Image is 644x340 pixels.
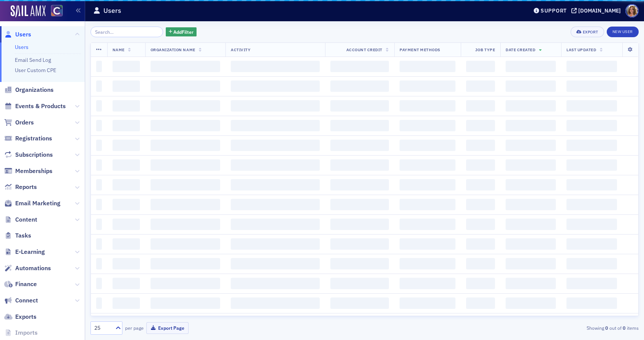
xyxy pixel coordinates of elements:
[400,179,455,190] span: ‌
[15,151,53,159] span: Subscriptions
[506,238,556,250] span: ‌
[4,167,52,175] a: Memberships
[231,258,320,269] span: ‌
[113,100,140,112] span: ‌
[346,47,382,52] span: Account Credit
[566,100,617,112] span: ‌
[466,179,495,190] span: ‌
[466,100,495,112] span: ‌
[400,47,440,52] span: Payment Methods
[231,278,320,289] span: ‌
[566,297,617,309] span: ‌
[330,61,389,72] span: ‌
[330,238,389,250] span: ‌
[15,264,51,272] span: Automations
[330,80,389,92] span: ‌
[4,134,52,143] a: Registrations
[15,199,60,208] span: Email Marketing
[4,329,38,337] a: Imports
[330,100,389,112] span: ‌
[4,30,31,39] a: Users
[466,258,495,269] span: ‌
[113,80,140,92] span: ‌
[566,199,617,210] span: ‌
[506,159,556,171] span: ‌
[94,324,111,332] div: 25
[15,44,29,50] a: Users
[4,313,36,321] a: Exports
[400,159,455,171] span: ‌
[506,199,556,210] span: ‌
[566,219,617,230] span: ‌
[466,80,495,92] span: ‌
[4,280,37,288] a: Finance
[231,80,320,92] span: ‌
[566,238,617,250] span: ‌
[15,183,37,191] span: Reports
[113,278,140,289] span: ‌
[173,28,194,35] span: Add Filter
[15,313,36,321] span: Exports
[461,324,639,331] div: Showing out of items
[506,179,556,190] span: ‌
[466,238,495,250] span: ‌
[566,179,617,190] span: ‌
[466,278,495,289] span: ‌
[566,278,617,289] span: ‌
[113,140,140,151] span: ‌
[625,4,639,17] span: Profile
[96,278,102,289] span: ‌
[566,140,617,151] span: ‌
[330,199,389,210] span: ‌
[113,297,140,309] span: ‌
[466,159,495,171] span: ‌
[231,159,320,171] span: ‌
[151,80,220,92] span: ‌
[96,179,102,190] span: ‌
[151,219,220,230] span: ‌
[566,61,617,72] span: ‌
[96,159,102,171] span: ‌
[4,86,54,94] a: Organizations
[96,140,102,151] span: ‌
[231,100,320,112] span: ‌
[583,30,598,34] div: Export
[506,47,535,52] span: Date Created
[113,258,140,269] span: ‌
[231,199,320,210] span: ‌
[400,278,455,289] span: ‌
[15,280,37,288] span: Finance
[466,61,495,72] span: ‌
[400,120,455,131] span: ‌
[231,297,320,309] span: ‌
[51,5,63,17] img: SailAMX
[113,61,140,72] span: ‌
[466,120,495,131] span: ‌
[15,329,38,337] span: Imports
[466,140,495,151] span: ‌
[231,120,320,131] span: ‌
[96,297,102,309] span: ‌
[113,219,140,230] span: ‌
[4,102,66,110] a: Events & Products
[46,5,63,18] a: View Homepage
[151,61,220,72] span: ‌
[15,167,52,175] span: Memberships
[4,199,60,208] a: Email Marketing
[506,297,556,309] span: ‌
[96,61,102,72] span: ‌
[231,238,320,250] span: ‌
[4,216,37,224] a: Content
[506,258,556,269] span: ‌
[506,140,556,151] span: ‌
[151,159,220,171] span: ‌
[166,27,197,37] button: AddFilter
[15,86,54,94] span: Organizations
[103,6,121,15] h1: Users
[330,258,389,269] span: ‌
[571,8,623,13] button: [DOMAIN_NAME]
[151,100,220,112] span: ‌
[4,118,34,127] a: Orders
[15,102,66,110] span: Events & Products
[622,324,627,331] strong: 0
